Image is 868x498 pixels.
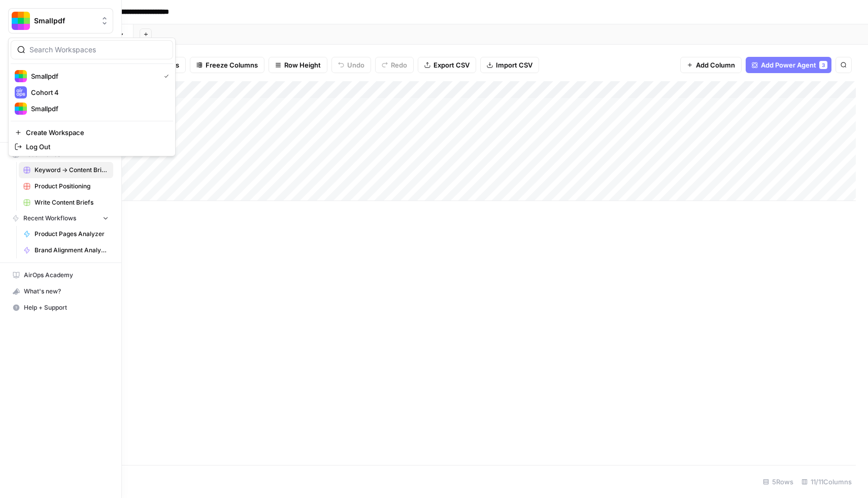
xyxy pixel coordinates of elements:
span: Smallpdf [31,104,165,114]
span: Add Power Agent [761,60,816,70]
button: Add Column [680,57,742,73]
span: AirOps Academy [24,271,109,280]
span: Smallpdf [31,71,156,81]
button: Redo [375,57,414,73]
span: Import CSV [496,60,532,70]
span: Redo [391,60,407,70]
div: 3 [819,61,827,69]
span: Write Content Briefs [35,198,109,207]
span: Help + Support [24,303,109,312]
span: Undo [347,60,364,70]
button: Workspace: Smallpdf [8,8,113,34]
span: Create Workspace [26,127,165,138]
a: AirOps Academy [8,267,113,283]
a: Write Content Briefs [19,194,113,211]
span: Add Column [696,60,735,70]
div: Workspace: Smallpdf [8,38,176,156]
button: Import CSV [480,57,539,73]
img: Smallpdf Logo [12,12,30,30]
button: Undo [331,57,371,73]
span: Row Height [284,60,321,70]
span: Export CSV [433,60,470,70]
button: What's new? [8,283,113,300]
a: Keyword -> Content Brief -> Article [19,162,113,178]
button: Recent Workflows [8,211,113,226]
a: Log Out [11,140,173,154]
a: Create Workspace [11,125,173,140]
span: Log Out [26,142,165,152]
span: Brand Alignment Analyzer [35,246,109,255]
input: Search Workspaces [29,45,166,55]
div: 11/11 Columns [797,474,856,490]
a: Product Positioning [19,178,113,194]
img: Cohort 4 Logo [15,86,27,98]
img: Smallpdf Logo [15,70,27,82]
span: Product Positioning [35,182,109,191]
a: Brand Alignment Analyzer [19,242,113,258]
a: Product Pages Analyzer [19,226,113,242]
div: 5 Rows [759,474,797,490]
button: Add Power Agent3 [746,57,831,73]
img: Smallpdf Logo [15,103,27,115]
button: Help + Support [8,300,113,316]
button: Row Height [269,57,327,73]
div: What's new? [9,284,113,299]
span: Freeze Columns [206,60,258,70]
span: Smallpdf [34,16,95,26]
span: Recent Workflows [23,214,76,223]
span: Cohort 4 [31,87,165,97]
span: 3 [822,61,825,69]
span: Product Pages Analyzer [35,229,109,239]
button: Export CSV [418,57,476,73]
span: Keyword -> Content Brief -> Article [35,165,109,175]
button: Freeze Columns [190,57,264,73]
